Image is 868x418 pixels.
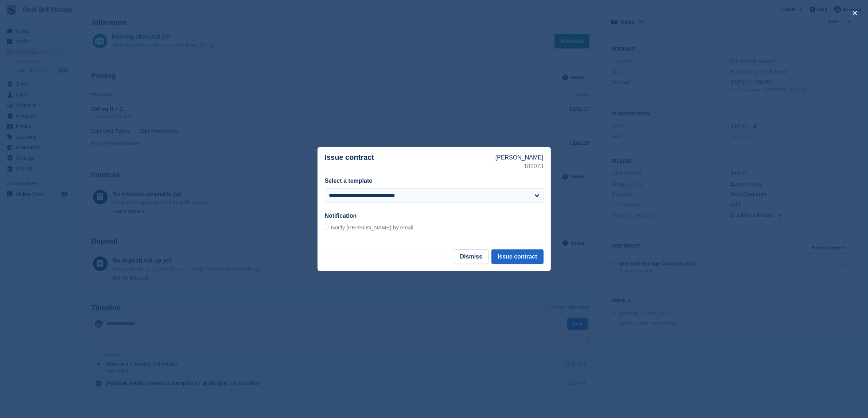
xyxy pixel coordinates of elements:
input: Notify [PERSON_NAME] by email [325,225,330,229]
button: Dismiss [454,249,489,264]
button: close [849,7,861,19]
span: Notify [PERSON_NAME] by email [331,224,413,230]
p: 182073 [495,162,544,171]
label: Notification [325,213,357,219]
p: Issue contract [325,153,495,171]
button: Issue contract [491,249,543,264]
p: [PERSON_NAME] [495,153,544,162]
label: Select a template [325,178,373,184]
